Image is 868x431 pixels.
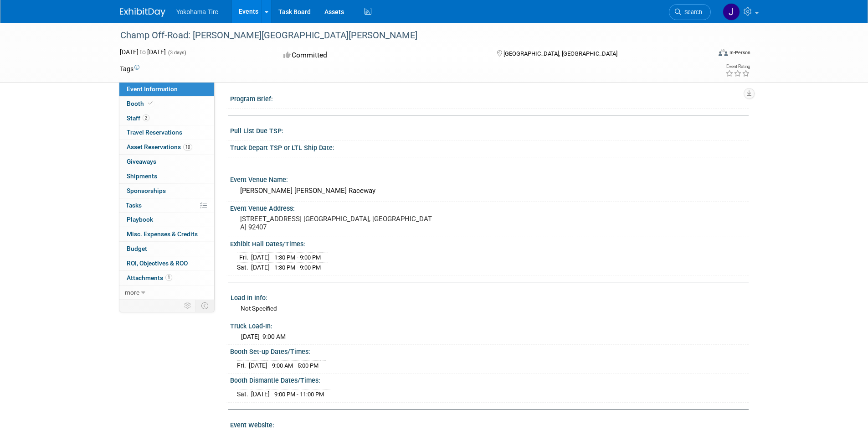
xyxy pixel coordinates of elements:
[119,227,214,241] a: Misc. Expenses & Credits
[127,143,192,151] span: Asset Reservations
[240,215,436,231] pre: [STREET_ADDRESS] [GEOGRAPHIC_DATA], [GEOGRAPHIC_DATA] 92407
[119,213,214,227] a: Playbook
[725,64,750,69] div: Event Rating
[274,254,321,261] span: 1:30 PM - 9:00 PM
[230,124,749,135] div: Pull List Due TSP:
[657,47,751,61] div: Event Format
[119,169,214,183] a: Shipments
[143,114,149,121] span: 2
[119,198,214,213] a: Tasks
[230,237,749,249] div: Exhibit Hall Dates/Times:
[148,101,153,106] i: Booth reservation complete
[281,47,482,63] div: Committed
[195,300,214,312] td: Toggle Event Tabs
[119,97,214,111] a: Booth
[237,262,251,272] td: Sat.
[249,360,267,370] td: [DATE]
[127,100,154,107] span: Booth
[119,256,214,270] a: ROI, Objectives & ROO
[127,129,182,136] span: Travel Reservations
[183,144,192,151] span: 10
[729,49,750,56] div: In-Person
[251,262,270,272] td: [DATE]
[127,114,149,122] span: Staff
[119,82,214,96] a: Event Information
[230,374,749,385] div: Booth Dismantle Dates/Times:
[119,271,214,285] a: Attachments1
[127,158,156,165] span: Giveaways
[237,253,251,263] td: Fri.
[503,50,617,57] span: [GEOGRAPHIC_DATA], [GEOGRAPHIC_DATA]
[119,286,214,300] a: more
[176,8,219,16] span: Yokohama Tire
[120,48,166,56] span: [DATE] [DATE]
[165,274,172,281] span: 1
[127,172,157,180] span: Shipments
[127,85,178,93] span: Event Information
[272,362,318,369] span: 9:00 AM - 5:00 PM
[127,187,166,194] span: Sponsorships
[230,141,749,152] div: Truck Depart TSP or LTL Ship Date:
[231,291,745,302] div: Load In Info:
[274,264,321,271] span: 1:30 PM - 9:00 PM
[251,253,270,263] td: [DATE]
[120,64,139,73] td: Tags
[723,3,740,21] img: Jason Heath
[167,50,186,56] span: (3 days)
[127,216,153,223] span: Playbook
[230,173,749,184] div: Event Venue Name:
[127,245,147,252] span: Budget
[117,27,697,44] div: Champ Off-Road: [PERSON_NAME][GEOGRAPHIC_DATA][PERSON_NAME]
[127,274,172,281] span: Attachments
[139,48,147,56] span: to
[241,304,741,313] div: Not Specified
[274,391,324,398] span: 9:00 PM - 11:00 PM
[241,333,286,340] span: [DATE] 9:00 AM
[230,319,749,331] div: Truck Load-In:
[120,8,165,17] img: ExhibitDay
[125,289,139,296] span: more
[237,184,742,198] div: [PERSON_NAME] [PERSON_NAME] Raceway
[230,345,749,356] div: Booth Set-up Dates/Times:
[127,260,188,267] span: ROI, Objectives & ROO
[669,4,711,20] a: Search
[237,360,249,370] td: Fri.
[251,389,270,399] td: [DATE]
[126,202,142,209] span: Tasks
[180,300,196,312] td: Personalize Event Tab Strip
[681,9,702,16] span: Search
[127,230,198,238] span: Misc. Expenses & Credits
[230,92,749,104] div: Program Brief:
[237,389,251,399] td: Sat.
[719,49,728,56] img: Format-Inperson.png
[230,418,749,430] div: Event Website:
[119,184,214,198] a: Sponsorships
[119,140,214,154] a: Asset Reservations10
[119,155,214,169] a: Giveaways
[230,202,749,213] div: Event Venue Address:
[119,125,214,140] a: Travel Reservations
[119,111,214,125] a: Staff2
[119,242,214,256] a: Budget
